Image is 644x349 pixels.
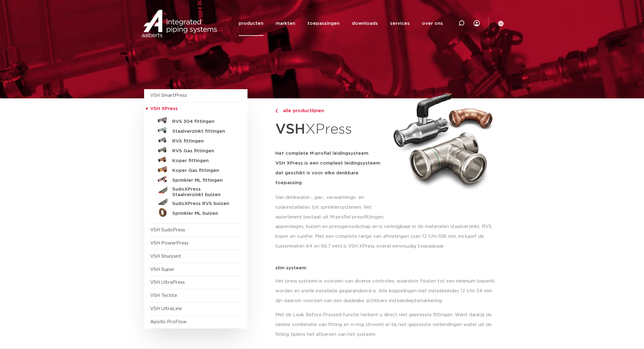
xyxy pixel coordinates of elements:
a: RVS 304 fittingen [150,116,241,125]
h5: RVS Gas fittingen [172,148,233,154]
p: Van drinkwater-, gas-, verwarmings- en solarinstallaties tot sprinklersystemen. Het assortiment b... [275,193,386,222]
h5: Sprinkler ML fittingen [172,178,233,183]
a: markten [276,11,295,36]
a: over ons [422,11,443,36]
span: alle productlijnen [279,108,324,113]
p: appendages, buizen en pressgereedschap en is verkrijgbaar in de materialen staalverzinkt, RVS, ko... [275,222,500,251]
a: producten [239,11,263,36]
span: VSH XPress [150,106,178,111]
a: Apollo ProFlow [150,320,187,324]
h5: Sprinkler ML buizen [172,211,233,216]
a: Koper Gas fittingen [150,165,241,174]
a: services [390,11,410,36]
a: VSH SudoPress [150,228,185,232]
h5: Koper fittingen [172,158,233,164]
p: Het press-systeem is voorzien van diverse controles, waardoor fouten tot een minimum beperkt word... [275,276,500,306]
a: VSH Super [150,267,174,272]
a: VSH Tectite [150,293,177,298]
h5: RVS fittingen [172,138,233,144]
a: downloads [352,11,378,36]
a: Sprinkler ML fittingen [150,174,241,184]
a: VSH Shurjoint [150,254,181,259]
h5: SudoXPress RVS buizen [172,201,233,207]
p: Met de Leak Before Pressed-functie herkent u direct niet gepresste fittingen. Want dankzij de sli... [275,310,500,340]
h1: XPress [275,118,386,141]
a: SudoXPress Staalverzinkt buizen [150,184,241,198]
a: VSH SmartPress [150,93,187,98]
a: alle productlijnen [275,107,386,115]
h5: Het complete M-profiel leidingsysteem VSH XPress is een compleet leidingsysteem dat geschikt is v... [275,149,386,188]
h5: Koper Gas fittingen [172,168,233,173]
h5: RVS 304 fittingen [172,119,233,124]
a: Sprinkler ML buizen [150,207,241,217]
p: slim systeem [275,266,500,270]
h5: SudoXPress Staalverzinkt buizen [172,187,233,198]
a: VSH PowerPress [150,241,188,245]
strong: VSH [275,122,305,136]
div: my IPS [474,11,480,36]
a: RVS Gas fittingen [150,145,241,155]
h5: Staalverzinkt fittingen [172,129,233,134]
a: Koper fittingen [150,155,241,165]
a: VSH UltraLine [150,306,182,311]
a: VSH UltraPress [150,280,185,285]
a: toepassingen [307,11,340,36]
a: SudoXPress RVS buizen [150,198,241,207]
a: RVS fittingen [150,135,241,145]
a: Staalverzinkt fittingen [150,125,241,135]
nav: Menu [239,11,443,36]
img: chevron-right.svg [275,109,278,113]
